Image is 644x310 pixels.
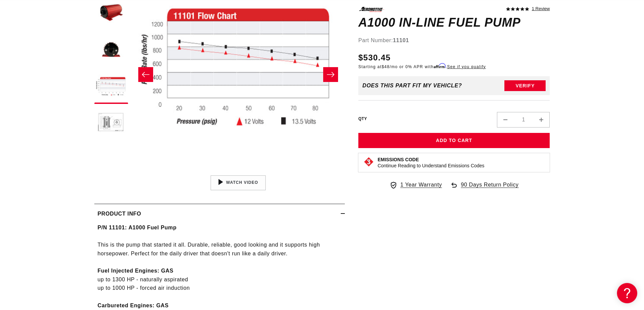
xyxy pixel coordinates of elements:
[378,157,419,162] strong: Emissions Code
[382,64,390,69] span: $48
[358,51,391,63] span: $530.45
[447,64,486,69] a: See if you qualify - Learn more about Affirm Financing (opens in modal)
[98,303,169,308] strong: Carbureted Engines: GAS
[378,157,484,169] button: Emissions CodeContinue Reading to Understand Emissions Codes
[461,180,519,196] span: 90 Days Return Policy
[358,17,550,28] h1: A1000 In-Line Fuel Pump
[94,107,128,141] button: Load image 5 in gallery view
[400,180,442,189] span: 1 Year Warranty
[94,33,128,67] button: Load image 3 in gallery view
[98,225,177,230] strong: P/N 11101: A1000 Fuel Pump
[138,67,153,82] button: Slide left
[363,157,374,167] img: Emissions code
[378,163,484,169] p: Continue Reading to Understand Emissions Codes
[98,268,174,274] strong: Fuel Injected Engines: GAS
[358,116,367,122] label: QTY
[358,36,550,45] div: Part Number:
[94,70,128,104] button: Load image 4 in gallery view
[94,204,345,224] summary: Product Info
[504,80,546,91] button: Verify
[389,180,442,189] a: 1 Year Warranty
[393,37,409,43] strong: 11101
[434,63,446,68] span: Affirm
[358,133,550,148] button: Add to Cart
[362,83,462,89] div: Does This part fit My vehicle?
[450,180,519,196] a: 90 Days Return Policy
[323,67,338,82] button: Slide right
[358,63,486,69] p: Starting at /mo or 0% APR with .
[532,7,550,11] a: 1 reviews
[98,209,141,218] h2: Product Info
